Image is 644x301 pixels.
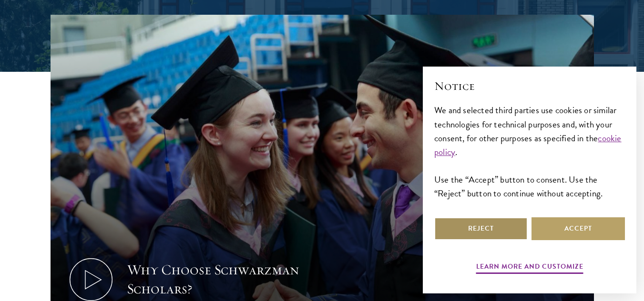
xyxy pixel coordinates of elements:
button: Learn more and customize [476,261,583,275]
div: We and selected third parties use cookies or similar technologies for technical purposes and, wit... [434,103,625,200]
button: Reject [434,217,528,240]
a: cookie policy [434,131,622,159]
div: Why Choose Schwarzman Scholars? [127,261,303,299]
button: Accept [532,217,625,240]
h2: Notice [434,78,625,94]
